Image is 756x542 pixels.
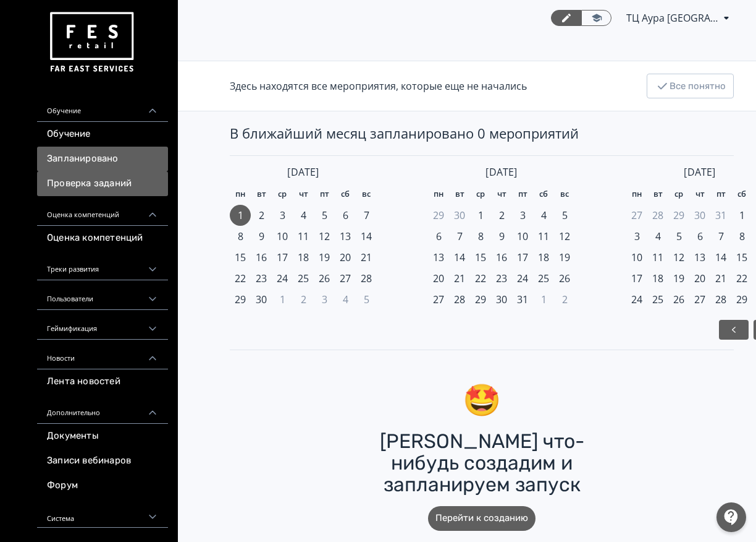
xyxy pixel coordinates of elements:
span: 8 [478,229,484,244]
span: чт [497,188,506,200]
span: 28 [361,271,372,286]
span: 3 [634,229,640,244]
span: 16 [496,250,507,265]
span: 25 [538,271,549,286]
button: Все понятно [647,74,734,98]
span: 8 [238,229,243,244]
span: ср [278,188,287,200]
span: 12 [559,229,570,244]
span: 21 [715,271,726,286]
div: В ближайший месяц запланировано 0 мероприятий [230,124,734,143]
span: 30 [256,292,267,307]
span: чт [299,188,308,200]
span: 4 [301,208,306,223]
span: вс [362,188,371,200]
span: 21 [361,250,372,265]
span: 5 [676,229,682,244]
a: Лента новостей [37,369,168,394]
div: Здесь находятся все мероприятия, которые еще не начались [230,79,527,93]
span: 29 [736,292,747,307]
span: 4 [541,208,547,223]
span: 24 [517,271,528,286]
span: 5 [322,208,327,223]
span: сб [539,188,548,200]
span: 9 [499,229,505,244]
span: 27 [694,292,705,307]
div: [PERSON_NAME] что-нибудь создадим и запланируем запуск [352,431,611,496]
span: 11 [538,229,549,244]
a: Обучение [37,122,168,147]
span: вс [560,188,569,200]
span: 1 [739,208,745,223]
span: 9 [259,229,264,244]
span: вт [455,188,464,200]
span: пн [235,188,245,200]
a: Переключиться в режим ученика [581,10,611,26]
span: пт [518,188,527,200]
span: 15 [475,250,486,265]
span: 7 [457,229,463,244]
span: пн [632,188,642,200]
a: Проверка заданий [37,171,168,196]
span: 20 [433,271,444,286]
span: 1 [478,208,484,223]
span: 19 [559,250,570,265]
span: 10 [277,229,288,244]
div: Геймификация [37,310,168,340]
span: 2 [301,292,306,307]
span: 22 [235,271,246,286]
span: 29 [433,208,444,223]
span: 28 [454,292,465,307]
span: 6 [436,229,442,244]
span: 21 [454,271,465,286]
span: 14 [361,229,372,244]
span: 11 [298,229,309,244]
span: 14 [454,250,465,265]
span: 12 [319,229,330,244]
span: 4 [655,229,661,244]
span: 15 [736,250,747,265]
a: Документы [37,424,168,449]
img: https://files.teachbase.ru/system/account/57463/logo/medium-936fc5084dd2c598f50a98b9cbe0469a.png [47,7,136,77]
span: 10 [631,250,642,265]
span: ср [674,188,683,200]
a: Запланировано [37,147,168,171]
span: 3 [280,208,285,223]
span: 13 [694,250,705,265]
span: 29 [475,292,486,307]
span: 29 [673,208,684,223]
span: 19 [319,250,330,265]
button: Перейти к созданию [428,506,535,531]
span: 24 [631,292,642,307]
span: 20 [340,250,351,265]
span: 30 [454,208,465,223]
span: 31 [517,292,528,307]
span: 2 [562,292,568,307]
span: 17 [517,250,528,265]
span: ср [476,188,485,200]
span: 20 [694,271,705,286]
span: 22 [475,271,486,286]
span: 17 [631,271,642,286]
div: Новости [37,340,168,369]
span: 29 [235,292,246,307]
div: Дополнительно [37,394,168,424]
a: Форум [37,473,168,498]
span: 18 [652,271,663,286]
span: 17 [277,250,288,265]
span: сб [341,188,350,200]
span: 2 [259,208,264,223]
span: 15 [235,250,246,265]
span: 26 [559,271,570,286]
span: 1 [541,292,547,307]
span: 6 [343,208,348,223]
div: Треки развития [37,251,168,280]
span: 18 [538,250,549,265]
span: 3 [322,292,327,307]
div: [DATE] [428,166,575,179]
span: 26 [319,271,330,286]
span: 16 [256,250,267,265]
span: 25 [298,271,309,286]
span: 27 [631,208,642,223]
span: 8 [739,229,745,244]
